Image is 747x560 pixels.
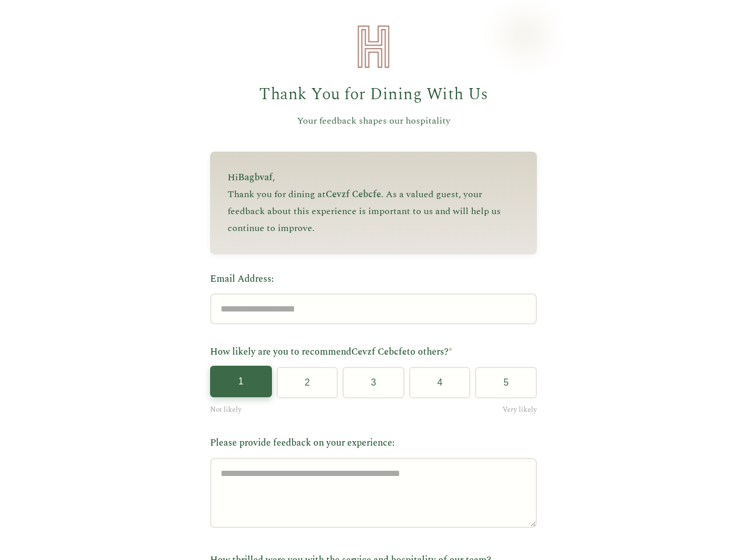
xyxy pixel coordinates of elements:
button: 4 [409,367,471,398]
button: 1 [210,366,272,397]
span: Not likely [210,404,242,415]
span: Very likely [502,404,537,415]
span: Cevzf Cebcfe [351,345,407,359]
p: Thank you for dining at . As a valued guest, your feedback about this experience is important to ... [228,186,519,236]
button: 5 [475,367,537,398]
span: Cevzf Cebcfe [326,187,381,201]
h1: Thank You for Dining With Us [210,82,537,108]
img: Heirloom Hospitality Logo [350,23,397,70]
p: Hi , [228,169,519,186]
span: Bagbvaf [238,170,273,184]
label: Please provide feedback on your experience: [210,436,537,451]
label: Email Address: [210,272,537,287]
label: How likely are you to recommend to others? [210,345,537,360]
button: 2 [277,367,338,398]
p: Your feedback shapes our hospitality [210,114,537,129]
button: 3 [343,367,404,398]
